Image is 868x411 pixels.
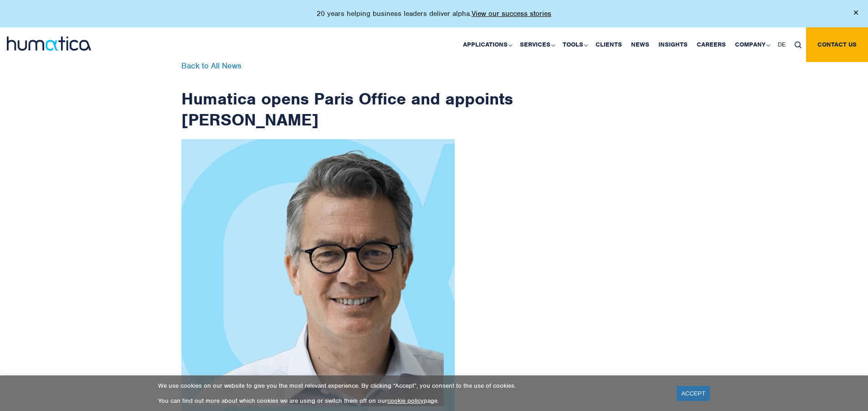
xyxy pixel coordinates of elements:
img: search_icon [795,42,801,48]
p: You can find out more about which cookies we are using or switch them off on our page. [158,397,665,405]
a: Back to All News [181,61,241,71]
p: 20 years helping business leaders deliver alpha. [317,9,551,18]
a: Company [730,27,773,62]
img: logo [7,36,91,51]
a: Services [515,27,558,62]
a: News [627,27,654,62]
a: DE [773,27,790,62]
a: ACCEPT [677,386,710,401]
a: cookie policy [387,397,424,405]
a: Applications [458,27,515,62]
h1: Humatica opens Paris Office and appoints [PERSON_NAME] [181,62,514,130]
p: We use cookies on our website to give you the most relevant experience. By clicking “Accept”, you... [158,382,665,390]
a: Insights [654,27,692,62]
a: View our success stories [472,9,551,18]
span: DE [778,41,786,48]
a: Tools [558,27,591,62]
a: Contact us [806,27,868,62]
a: Clients [591,27,627,62]
a: Careers [692,27,730,62]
